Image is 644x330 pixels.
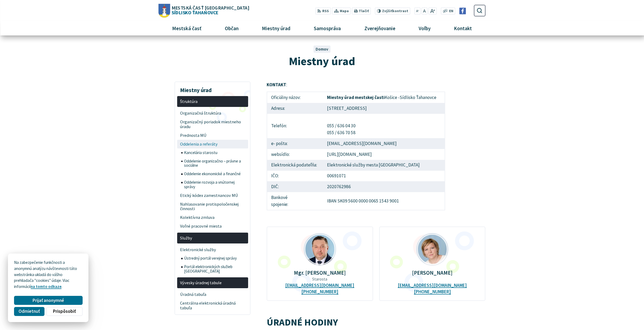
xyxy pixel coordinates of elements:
[180,191,245,200] span: Etický kódex zamestnancov MÚ
[177,117,248,131] a: Organizačný poriadok miestneho úradu
[177,131,248,140] a: Prednosta MÚ
[180,299,245,313] span: Centrálna elektronická úradná tabuľa
[398,283,467,288] a: [EMAIL_ADDRESS][DOMAIN_NAME]
[53,309,76,314] span: Prispôsobiť
[177,83,248,94] h3: Miestny úrad
[452,21,474,35] span: Kontakt
[180,213,245,222] span: Kolektívna zmluva
[181,157,248,170] a: Oddelenie organizačno – právne a sociálne
[14,296,82,305] button: Prijať anonymné
[267,160,323,171] td: Elektronická podateľňa:
[184,254,245,263] span: Ústredný portál verejnej správy
[355,21,405,35] a: Zverejňovanie
[267,82,445,88] p: :
[177,213,248,222] a: Kolektívna zmluva
[267,138,323,149] td: e- pošta:
[322,8,329,14] span: RSS
[267,192,323,210] td: Bankové spojenie:
[448,8,455,14] a: EN
[352,7,371,15] button: Tlačiť
[388,270,477,276] p: [PERSON_NAME]
[184,170,245,178] span: Oddelenie ekonomické a finančné
[180,290,245,299] span: Úradná tabuľa
[340,8,349,14] span: Mapa
[177,299,248,313] a: Centrálna elektronická úradná tabuľa
[323,92,445,103] td: Košice -Sídlisko Ťahanovce
[252,21,300,35] a: Miestny úrad
[414,7,421,15] button: Zmenšiť veľkosť písma
[177,277,248,288] a: Vývesky úradnej tabule
[343,198,378,204] a: 09 5600 0000 0065
[323,149,445,160] td: [URL][DOMAIN_NAME]
[382,9,392,13] span: Zvýšiť
[180,109,245,117] span: Organizačná štruktúra
[177,96,248,107] a: Štruktúra
[275,270,364,276] p: Mgr. [PERSON_NAME]
[180,117,245,131] span: Organizačný poriadok miestneho úradu
[180,140,245,148] span: Oddelenia a referáty
[316,47,328,52] span: Domov
[327,184,351,189] a: 2020762986
[180,200,245,213] span: Nahlasovanie protispoločenskej činnosti
[33,298,64,303] span: Prijať anonymné
[181,263,248,275] a: Portál elektronických služieb [GEOGRAPHIC_DATA]
[275,277,364,282] p: Starosta
[327,162,420,168] a: Elektronické služby mesta [GEOGRAPHIC_DATA]
[181,254,248,263] a: Ústredný portál verejnej správy
[159,4,249,17] a: Logo Sídlisko Ťahanovce, prejsť na domovskú stránku.
[285,283,354,288] a: [EMAIL_ADDRESS][DOMAIN_NAME]
[184,148,245,157] span: Kancelária starostu
[177,200,248,213] a: Nahlasovanie protispoločenskej činnosti
[304,234,336,265] img: Mgr.Ing. Miloš Ihnát_mini
[177,109,248,117] a: Organizačná štruktúra
[315,7,331,15] a: RSS
[177,290,248,299] a: Úradná tabuľa
[327,173,346,179] a: 00691071
[14,260,82,290] p: Na zabezpečenie funkčnosti a anonymnú analýzu návštevnosti táto webstránka ukladá do vášho prehli...
[31,284,61,289] a: na tomto odkaze
[323,103,445,114] td: [STREET_ADDRESS]
[323,192,445,210] td: IBAN SK
[428,7,437,15] button: Zväčšiť veľkosť písma
[332,7,351,15] a: Mapa
[267,82,286,88] strong: KONTAKT
[362,21,397,35] span: Zverejňovanie
[177,191,248,200] a: Etický kódex zamestnancov MÚ
[267,316,338,328] strong: ÚRADNÉ HODINY
[180,278,245,287] span: Vývesky úradnej tabule
[267,92,323,103] td: Oficiálny názov:
[323,138,445,149] td: [EMAIL_ADDRESS][DOMAIN_NAME]
[417,234,448,265] img: Zemková_a
[414,289,451,295] a: [PHONE_NUMBER]
[177,245,248,254] a: Elektronické služby
[180,234,245,242] span: Služby
[267,181,323,192] td: DIČ:
[177,140,248,148] a: Oddelenia a referáty
[184,178,245,191] span: Oddelenie rozvoja a vnútornej správy
[459,8,466,14] img: Prejsť na Facebook stránku
[159,4,170,17] img: Prejsť na domovskú stránku
[184,263,245,275] span: Portál elektronických služieb [GEOGRAPHIC_DATA]
[417,21,432,35] span: Voľby
[382,9,408,13] span: kontrast
[260,21,293,35] span: Miestny úrad
[180,222,245,231] span: Voľné pracovné miesta
[327,130,356,135] a: 055 / 636 70 58
[359,9,369,13] span: Tlačiť
[170,21,204,35] span: Mestská časť
[312,21,343,35] span: Samospráva
[184,157,245,170] span: Oddelenie organizačno – právne a sociálne
[170,5,249,15] span: Sídlisko Ťahanovce
[223,21,241,35] span: Občan
[375,7,410,15] button: Zvýšiťkontrast
[172,5,249,10] span: Mestská časť [GEOGRAPHIC_DATA]
[180,97,245,106] span: Štruktúra
[180,245,245,254] span: Elektronické služby
[181,178,248,191] a: Oddelenie rozvoja a vnútornej správy
[46,307,82,316] button: Prispôsobiť
[14,307,44,316] button: Odmietnuť
[449,8,453,14] span: EN
[163,21,211,35] a: Mestská časť
[267,114,323,138] td: Telefón:
[267,103,323,114] td: Adresa:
